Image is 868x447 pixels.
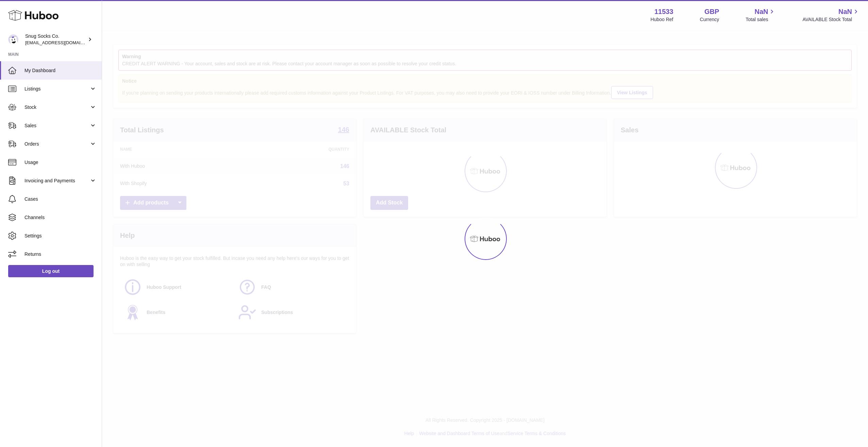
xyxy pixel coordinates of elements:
[24,104,89,111] span: Stock
[654,7,673,16] strong: 11533
[802,16,860,23] span: AVAILABLE Stock Total
[754,7,768,16] span: NaN
[651,16,673,23] div: Huboo Ref
[24,196,97,202] span: Cases
[24,178,89,184] span: Invoicing and Payments
[802,7,860,23] a: NaN AVAILABLE Stock Total
[24,86,89,92] span: Listings
[8,265,94,277] a: Log out
[8,34,18,45] img: internalAdmin-11533@internal.huboo.com
[24,67,97,74] span: My Dashboard
[24,233,97,239] span: Settings
[700,16,719,23] div: Currency
[25,40,100,45] span: [EMAIL_ADDRESS][DOMAIN_NAME]
[24,214,97,221] span: Channels
[24,141,89,147] span: Orders
[746,7,776,23] a: NaN Total sales
[24,122,89,129] span: Sales
[24,159,97,166] span: Usage
[746,16,776,23] span: Total sales
[25,33,86,46] div: Snug Socks Co.
[838,7,852,16] span: NaN
[704,7,719,16] strong: GBP
[24,251,97,258] span: Returns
